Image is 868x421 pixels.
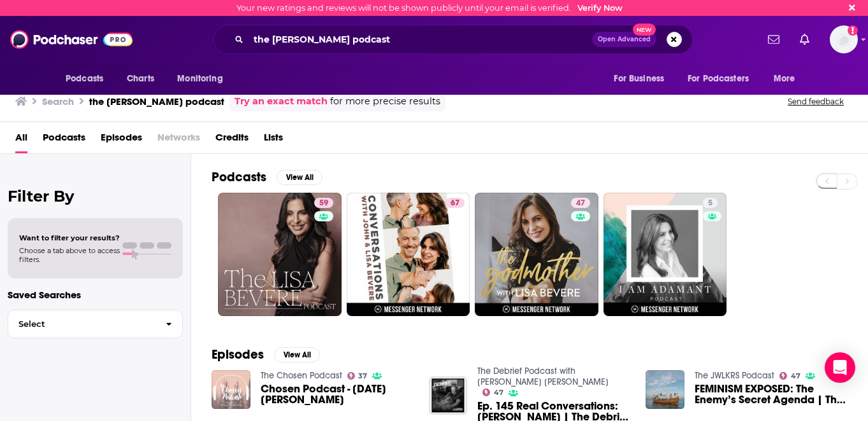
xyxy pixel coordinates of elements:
span: Choose a tab above to access filters. [19,246,120,264]
h2: Filter By [8,187,183,205]
span: 59 [319,197,328,210]
a: 5 [703,198,718,208]
h2: Episodes [212,347,264,362]
span: for more precise results [330,94,440,109]
h3: the [PERSON_NAME] podcast [89,95,224,107]
span: 37 [358,373,367,379]
span: More [774,70,795,88]
button: Show profile menu [830,25,858,53]
span: Charts [127,70,154,88]
a: Show notifications dropdown [763,29,785,50]
img: Podchaser - Follow, Share and Rate Podcasts [10,27,133,52]
input: Search podcasts, credits, & more... [249,29,592,50]
span: FEMINISM EXPOSED: The Enemy’s Secret Agenda | The JWLKRS Podcast with [PERSON_NAME] & [PERSON_NAME] [695,383,848,405]
button: View All [274,347,320,362]
a: 47 [482,389,503,396]
a: Lists [264,127,283,153]
a: Charts [119,67,162,91]
img: Ep. 145 Real Conversations: Lisa Bevere | The Debrief Podcast with Matt Brown [429,376,468,415]
button: View All [277,170,322,185]
a: 59 [218,193,342,316]
a: All [15,127,27,153]
a: Podcasts [43,127,85,153]
span: Monitoring [177,70,222,88]
img: Chosen Podcast - February 2021 Lisa Bevere [212,370,250,409]
a: 47 [779,372,800,380]
a: PodcastsView All [212,169,322,185]
a: Verify Now [577,3,623,13]
button: Select [8,310,183,338]
span: New [633,24,656,36]
a: Episodes [101,127,142,153]
span: 47 [494,390,503,396]
a: 67 [445,198,465,208]
a: 59 [314,198,333,208]
span: 5 [708,197,712,210]
a: The Debrief Podcast with Matthew Stephen Brown [477,366,609,387]
div: Your new ratings and reviews will not be shown publicly until your email is verified. [236,3,623,13]
button: open menu [605,67,680,91]
span: 47 [791,373,800,379]
a: The Chosen Podcast [261,370,342,381]
button: Open AdvancedNew [592,32,656,47]
a: 67 [347,193,470,316]
a: 47 [475,193,598,316]
span: For Business [614,70,664,88]
a: Try an exact match [235,94,328,109]
svg: Email not verified [848,25,858,36]
button: open menu [57,67,120,91]
span: 47 [576,197,585,210]
button: Send feedback [784,96,848,107]
a: EpisodesView All [212,347,320,362]
a: 47 [571,198,590,208]
span: Select [8,320,156,328]
a: The JWLKRS Podcast [695,370,774,381]
a: Chosen Podcast - February 2021 Lisa Bevere [261,383,414,405]
button: open menu [765,67,811,91]
a: FEMINISM EXPOSED: The Enemy’s Secret Agenda | The JWLKRS Podcast with Lisa Bevere & Christian Bevere [695,383,848,405]
span: Logged in as jjomalley [830,25,858,53]
img: FEMINISM EXPOSED: The Enemy’s Secret Agenda | The JWLKRS Podcast with Lisa Bevere & Christian Bevere [646,370,684,409]
a: Show notifications dropdown [795,29,814,50]
a: 37 [347,372,368,380]
img: User Profile [830,25,858,53]
h2: Podcasts [212,169,266,185]
span: For Podcasters [688,70,749,88]
button: open menu [679,67,767,91]
span: 67 [451,197,459,210]
span: Podcasts [66,70,103,88]
button: open menu [168,67,239,91]
span: Networks [157,127,200,153]
div: Search podcasts, credits, & more... [213,25,693,54]
h3: Search [42,95,74,107]
span: Chosen Podcast - [DATE] [PERSON_NAME] [261,383,414,405]
p: Saved Searches [8,289,183,301]
span: Want to filter your results? [19,233,120,242]
span: Open Advanced [598,36,651,43]
a: 5 [604,193,727,316]
a: Credits [215,127,249,153]
div: Open Intercom Messenger [825,352,855,383]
